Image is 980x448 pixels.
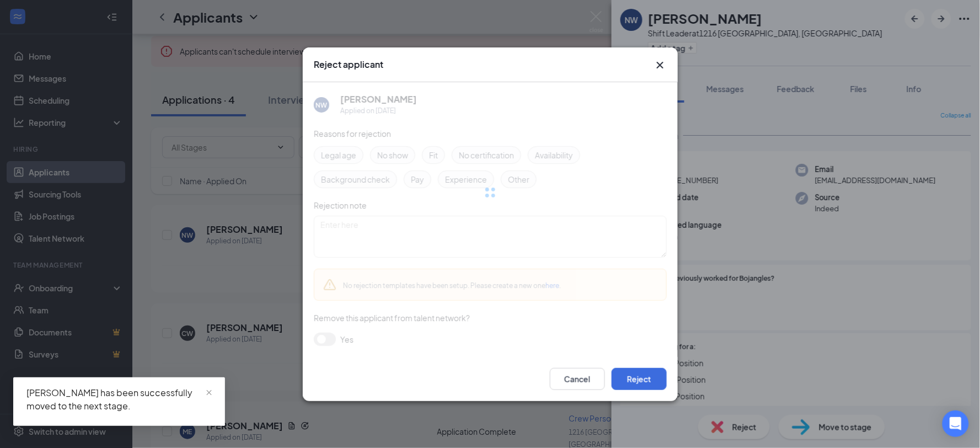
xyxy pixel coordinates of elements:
[205,389,213,397] span: close
[942,410,969,437] div: Open Intercom Messenger
[26,386,212,413] div: [PERSON_NAME] has been successfully moved to the next stage.
[612,368,667,390] button: Reject
[654,58,667,72] svg: Cross
[654,58,667,72] button: Close
[314,58,383,71] h3: Reject applicant
[550,368,605,390] button: Cancel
